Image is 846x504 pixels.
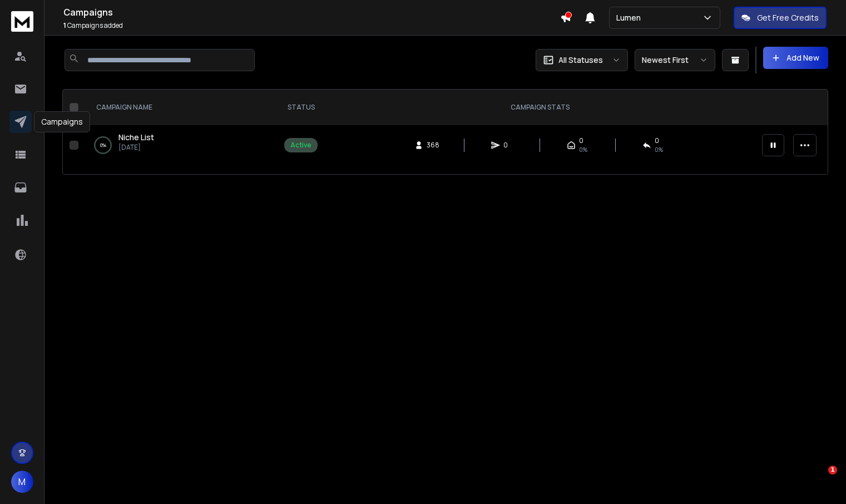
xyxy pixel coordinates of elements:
p: All Statuses [558,55,603,66]
span: Niche List [118,132,154,142]
td: 0%Niche List[DATE] [83,125,278,165]
span: 1 [63,21,66,30]
button: M [11,471,33,493]
p: Lumen [616,12,645,23]
div: Campaigns [34,111,90,132]
p: 0 % [100,140,106,151]
span: 1 [828,466,837,475]
button: Add New [763,47,828,69]
th: STATUS [278,90,324,125]
span: 368 [427,141,439,150]
p: [DATE] [118,143,154,152]
span: 0 [503,141,514,150]
span: 0% [655,145,663,154]
button: Get Free Credits [734,7,827,29]
h1: Campaigns [63,6,560,19]
th: CAMPAIGN STATS [324,90,755,125]
button: Newest First [635,49,715,71]
a: Niche List [118,132,154,143]
span: 0% [579,145,587,154]
img: logo [11,11,33,32]
iframe: Intercom live chat [805,466,832,492]
p: Get Free Credits [757,12,819,23]
div: Active [290,141,311,150]
span: 0 [579,136,583,145]
p: Campaigns added [63,21,560,30]
th: CAMPAIGN NAME [83,90,278,125]
span: 0 [655,136,659,145]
